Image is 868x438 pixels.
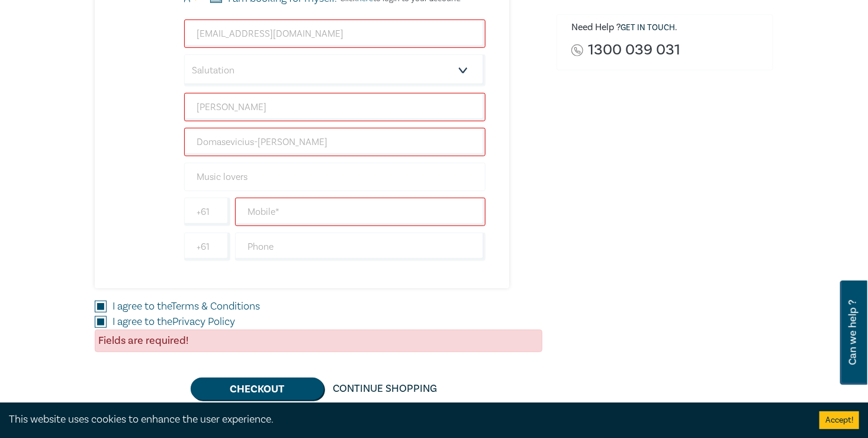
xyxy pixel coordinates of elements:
[621,22,675,33] a: Get in touch
[184,128,486,156] input: Last Name*
[112,314,235,330] label: I agree to the
[847,288,859,378] span: Can we help ?
[184,93,486,121] input: First Name*
[235,198,486,226] input: Mobile*
[184,198,230,226] input: +61
[184,20,486,48] input: Attendee Email*
[571,22,764,34] h6: Need Help ? .
[9,412,802,427] div: This website uses cookies to enhance the user experience.
[191,378,324,400] button: Checkout
[235,233,486,261] input: Phone
[184,233,230,261] input: +61
[184,163,486,191] input: Company
[95,330,542,352] div: Fields are required!
[819,411,859,429] button: Accept cookies
[171,299,260,313] a: Terms & Conditions
[112,299,260,314] label: I agree to the
[589,42,681,58] a: 1300 039 031
[324,378,447,400] a: Continue Shopping
[172,315,235,328] a: Privacy Policy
